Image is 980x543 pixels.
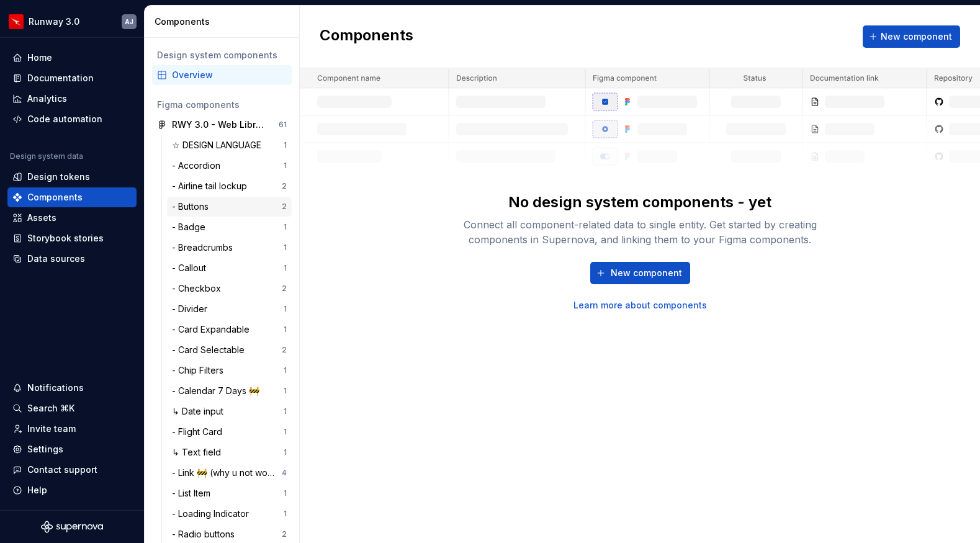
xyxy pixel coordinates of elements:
[172,508,254,520] div: - Loading Indicator
[125,17,133,27] div: AJ
[7,109,137,129] a: Code automation
[282,284,287,294] div: 2
[284,222,287,232] div: 1
[172,119,264,131] div: RWY 3.0 - Web Library
[508,192,771,212] div: No design system components - yet
[863,25,960,48] button: New component
[284,263,287,273] div: 1
[27,113,102,125] div: Code automation
[284,447,287,457] div: 1
[284,509,287,519] div: 1
[172,405,228,418] div: ↳ Date input
[167,156,292,176] a: - Accordion1
[284,406,287,416] div: 1
[167,361,292,380] a: - Chip Filters1
[167,483,292,503] a: - List Item1
[27,92,67,105] div: Analytics
[167,402,292,421] a: ↳ Date input1
[157,49,287,61] div: Design system components
[172,282,226,295] div: - Checkbox
[27,52,52,64] div: Home
[7,187,137,207] a: Components
[27,464,97,476] div: Contact support
[172,262,211,274] div: - Callout
[7,398,137,418] button: Search ⌘K
[282,468,287,478] div: 4
[152,65,292,85] a: Overview
[172,528,240,541] div: - Radio buttons
[172,69,287,81] div: Overview
[27,382,84,394] div: Notifications
[172,180,252,192] div: - Airline tail lockup
[155,16,294,28] div: Components
[167,279,292,298] a: - Checkbox2
[590,262,690,284] button: New component
[284,304,287,314] div: 1
[167,381,292,401] a: - Calendar 7 Days 🚧1
[27,232,104,245] div: Storybook stories
[573,299,707,312] a: Learn more about components
[27,423,76,435] div: Invite team
[282,181,287,191] div: 2
[172,487,215,500] div: - List Item
[320,25,413,48] h2: Components
[167,442,292,462] a: ↳ Text field1
[27,443,63,455] div: Settings
[284,386,287,396] div: 1
[611,267,682,279] span: New component
[167,238,292,258] a: - Breadcrumbs1
[284,140,287,150] div: 1
[167,176,292,196] a: - Airline tail lockup2
[284,427,287,437] div: 1
[441,217,838,247] div: Connect all component-related data to single entity. Get started by creating components in Supern...
[41,521,103,533] svg: Supernova Logo
[27,253,85,265] div: Data sources
[27,191,83,204] div: Components
[172,221,210,233] div: - Badge
[7,208,137,228] a: Assets
[7,480,137,500] button: Help
[27,402,74,415] div: Search ⌘K
[167,197,292,217] a: - Buttons2
[7,89,137,109] a: Analytics
[284,488,287,498] div: 1
[172,446,226,459] div: ↳ Text field
[172,467,282,479] div: - Link 🚧 (why u not work?)
[167,135,292,155] a: ☆ DESIGN LANGUAGE1
[167,299,292,319] a: - Divider1
[27,484,47,496] div: Help
[172,139,266,151] div: ☆ DESIGN LANGUAGE
[172,364,228,377] div: - Chip Filters
[9,14,24,29] img: 6b187050-a3ed-48aa-8485-808e17fcee26.png
[7,48,137,68] a: Home
[7,228,137,248] a: Storybook stories
[172,344,249,356] div: - Card Selectable
[7,68,137,88] a: Documentation
[10,151,83,161] div: Design system data
[284,325,287,334] div: 1
[167,504,292,524] a: - Loading Indicator1
[172,159,225,172] div: - Accordion
[7,419,137,439] a: Invite team
[157,99,287,111] div: Figma components
[7,439,137,459] a: Settings
[152,115,292,135] a: RWY 3.0 - Web Library61
[167,217,292,237] a: - Badge1
[172,200,214,213] div: - Buttons
[2,8,142,35] button: Runway 3.0AJ
[7,167,137,187] a: Design tokens
[172,426,227,438] div: - Flight Card
[167,422,292,442] a: - Flight Card1
[7,249,137,269] a: Data sources
[172,303,212,315] div: - Divider
[282,202,287,212] div: 2
[172,241,238,254] div: - Breadcrumbs
[27,171,90,183] div: Design tokens
[284,161,287,171] div: 1
[282,529,287,539] div: 2
[7,460,137,480] button: Contact support
[284,366,287,375] div: 1
[167,340,292,360] a: - Card Selectable2
[881,30,952,43] span: New component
